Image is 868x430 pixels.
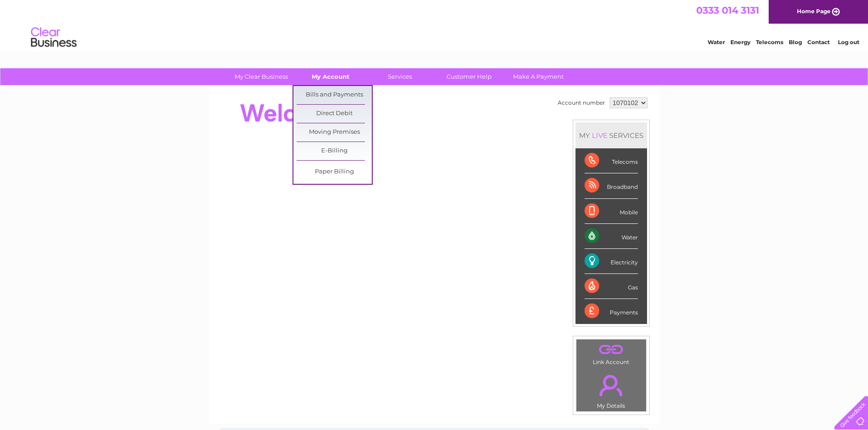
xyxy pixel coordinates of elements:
[789,39,802,46] a: Blog
[807,39,830,46] a: Contact
[756,39,783,46] a: Telecoms
[219,5,650,44] div: Clear Business is a trading name of Verastar Limited (registered in [GEOGRAPHIC_DATA] No. 3667643...
[579,342,644,358] a: .
[579,369,644,401] a: .
[585,199,638,224] div: Mobile
[585,299,638,324] div: Payments
[297,163,372,181] a: Paper Billing
[297,142,372,160] a: E-Billing
[576,367,647,412] td: My Details
[575,122,647,148] div: MY SERVICES
[501,68,576,85] a: Make A Payment
[555,95,607,111] td: Account number
[431,68,507,85] a: Customer Help
[708,39,725,46] a: Water
[730,39,750,46] a: Energy
[297,123,372,142] a: Moving Premises
[838,39,859,46] a: Log out
[297,105,372,123] a: Direct Debit
[585,173,638,198] div: Broadband
[224,68,299,85] a: My Clear Business
[31,24,77,51] img: logo.png
[585,224,638,249] div: Water
[590,131,609,140] div: LIVE
[696,5,759,16] a: 0333 014 3131
[585,249,638,274] div: Electricity
[293,68,368,85] a: My Account
[362,68,437,85] a: Services
[585,148,638,173] div: Telecoms
[585,274,638,299] div: Gas
[576,339,647,368] td: Link Account
[297,86,372,104] a: Bills and Payments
